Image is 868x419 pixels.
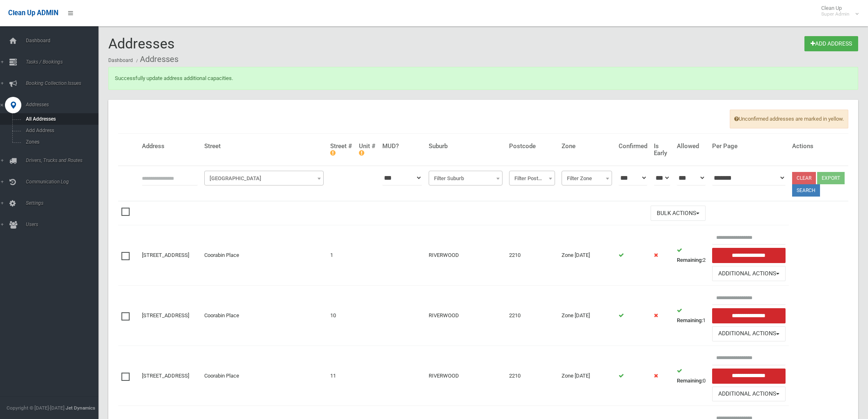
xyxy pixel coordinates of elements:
[558,346,615,406] td: Zone [DATE]
[382,143,423,150] h4: MUD?
[792,172,816,184] a: Clear
[327,286,356,346] td: 10
[201,346,327,406] td: Coorabin Place
[204,171,324,185] span: Filter Street
[619,143,647,150] h4: Confirmed
[23,139,98,145] span: Zones
[654,143,670,156] h4: Is Early
[201,286,327,346] td: Coorabin Place
[677,378,703,384] strong: Remaining:
[8,9,58,17] span: Clean Up ADMIN
[7,405,64,411] span: Copyright © [DATE]-[DATE]
[674,225,709,286] td: 2
[23,80,105,86] span: Booking Collection Issues
[431,173,500,184] span: Filter Suburb
[712,143,786,150] h4: Per Page
[509,171,555,185] span: Filter Postcode
[511,173,553,184] span: Filter Postcode
[23,38,105,44] span: Dashboard
[817,172,845,184] button: Export
[23,128,98,133] span: Add Address
[23,222,105,227] span: Users
[142,252,189,258] a: [STREET_ADDRESS]
[558,225,615,286] td: Zone [DATE]
[817,5,858,17] span: Clean Up
[821,11,850,17] small: Super Admin
[712,266,786,281] button: Additional Actions
[509,143,555,150] h4: Postcode
[506,346,558,406] td: 2210
[674,286,709,346] td: 1
[327,346,356,406] td: 11
[359,143,376,156] h4: Unit #
[712,387,786,402] button: Additional Actions
[429,143,503,150] h4: Suburb
[134,52,178,67] li: Addresses
[204,143,324,150] h4: Street
[677,317,703,323] strong: Remaining:
[23,102,105,108] span: Addresses
[429,171,503,185] span: Filter Suburb
[558,286,615,346] td: Zone [DATE]
[108,67,858,90] div: Successfully update address additional capacities.
[674,346,709,406] td: 0
[142,312,189,318] a: [STREET_ADDRESS]
[327,225,356,286] td: 1
[66,405,95,411] strong: Jet Dynamics
[712,326,786,341] button: Additional Actions
[425,286,506,346] td: RIVERWOOD
[23,179,105,185] span: Communication Log
[142,143,198,150] h4: Address
[792,184,820,197] button: Search
[425,346,506,406] td: RIVERWOOD
[730,110,848,128] span: Unconfirmed addresses are marked in yellow.
[506,286,558,346] td: 2210
[562,143,612,150] h4: Zone
[330,143,352,156] h4: Street #
[23,158,105,163] span: Drivers, Trucks and Routes
[792,143,845,150] h4: Actions
[506,225,558,286] td: 2210
[108,35,175,52] span: Addresses
[206,173,322,184] span: Filter Street
[23,116,98,122] span: All Addresses
[804,36,858,51] a: Add Address
[425,225,506,286] td: RIVERWOOD
[677,143,706,150] h4: Allowed
[651,206,706,221] button: Bulk Actions
[564,173,610,184] span: Filter Zone
[108,57,133,63] a: Dashboard
[677,257,703,263] strong: Remaining:
[201,225,327,286] td: Coorabin Place
[562,171,612,185] span: Filter Zone
[23,200,105,206] span: Settings
[142,373,189,379] a: [STREET_ADDRESS]
[23,59,105,65] span: Tasks / Bookings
